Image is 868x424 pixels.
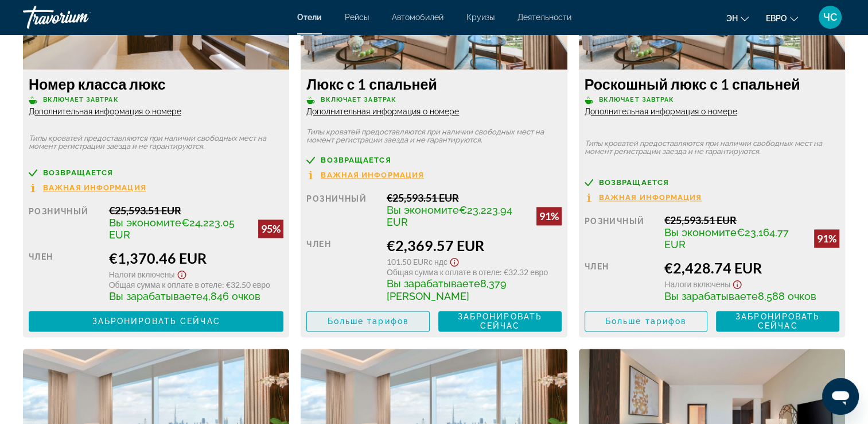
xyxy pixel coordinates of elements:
div: 91% [814,229,839,248]
div: Розничный [585,214,656,250]
span: Дополнительная информация о номере [585,107,737,116]
span: 8,379 [PERSON_NAME] [387,277,507,302]
span: С НДС [429,257,447,267]
span: €23,164.77 EUR [664,226,789,250]
span: Вы зарабатываете [109,290,203,302]
span: ЧС [823,11,837,23]
font: Номер класса люкс [29,75,166,92]
div: €25,593.51 EUR [387,191,562,204]
span: Вы экономите [109,217,181,229]
button: Показать отказ от ответственности за налоги и сборы [730,276,744,290]
a: Возвращается [585,178,839,187]
button: Забронировать сейчас [716,311,839,332]
button: Показать отказ от ответственности за налоги и сборы [175,267,189,280]
a: Возвращается [29,168,283,177]
button: Пользовательское меню [815,5,845,29]
font: €2,369.57 EUR [387,237,484,254]
span: эн [726,14,738,23]
span: Общая сумма к оплате в отеле [387,267,500,277]
p: Типы кроватей предоставляются при наличии свободных мест на момент регистрации заезда и не гарант... [585,140,839,156]
span: Общая сумма к оплате в отеле [109,280,222,290]
span: €24,223.05 EUR [109,217,235,241]
div: Член [585,259,656,302]
p: Типы кроватей предоставляются при наличии свободных мест на момент регистрации заезда и не гарант... [306,128,561,144]
span: Дополнительная информация о номере [29,107,181,116]
a: Деятельности [517,13,571,22]
iframe: Schaltfläche zum Öffnen des Messaging-Fensters [822,378,859,415]
div: Розничный [306,191,378,228]
div: €25,593.51 EUR [109,204,284,217]
span: 8,588 очков [758,290,816,302]
span: Забронировать сейчас [92,317,220,326]
button: Забронировать сейчас [438,311,562,332]
span: Вы экономите [387,204,459,216]
button: Важная информация [585,192,702,202]
span: Больше тарифов [327,317,408,326]
font: : €32.32 евро [500,267,548,277]
a: Автомобилей [392,13,443,22]
div: 91% [536,207,562,225]
button: Изменение языка [726,10,749,26]
button: Изменить валюту [766,10,798,26]
font: : €32.50 евро [222,280,270,290]
span: 101.50 EUR [387,257,429,267]
span: Возвращается [43,169,113,176]
span: евро [766,14,787,23]
span: 4,846 очков [203,290,260,302]
span: Возвращается [321,156,391,164]
a: Травориум [23,2,138,32]
span: Дополнительная информация о номере [306,107,459,116]
span: Важная информация [599,194,702,201]
span: Важная информация [43,184,146,191]
button: Забронировать сейчас [29,311,283,332]
span: Больше тарифов [605,317,687,326]
font: €1,370.46 EUR [109,249,207,267]
span: Забронировать сейчас [458,312,542,330]
span: Налоги включены [109,269,175,279]
span: Возвращается [599,179,669,186]
span: Важная информация [321,171,424,179]
font: Люкс с 1 спальней [306,75,437,92]
p: Типы кроватей предоставляются при наличии свободных мест на момент регистрации заезда и не гарант... [29,134,283,151]
span: Включает завтрак [599,96,675,103]
span: Включает завтрак [43,96,119,103]
div: Член [306,237,378,302]
font: €2,428.74 EUR [664,259,762,276]
span: €23,223.94 EUR [387,204,512,228]
span: Вы экономите [664,226,737,238]
span: Вы зарабатываете [387,277,480,290]
div: €25,593.51 EUR [664,214,839,226]
span: Включает завтрак [321,96,396,103]
button: Важная информация [29,183,146,192]
button: Больше тарифов [306,311,430,332]
div: Член [29,249,100,302]
span: Вы зарабатываете [664,290,758,302]
span: Налоги включены [664,279,730,289]
button: Больше тарифов [585,311,708,332]
div: Розничный [29,204,100,241]
a: Возвращается [306,156,561,164]
button: Показать отказ от ответственности за налоги и сборы [447,254,461,267]
a: Отели [297,13,322,22]
a: Рейсы [345,13,369,22]
button: Важная информация [306,170,424,180]
span: Забронировать сейчас [735,312,820,330]
font: Роскошный люкс с 1 спальней [585,75,800,92]
div: 95% [258,219,283,238]
a: Круизы [466,13,495,22]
